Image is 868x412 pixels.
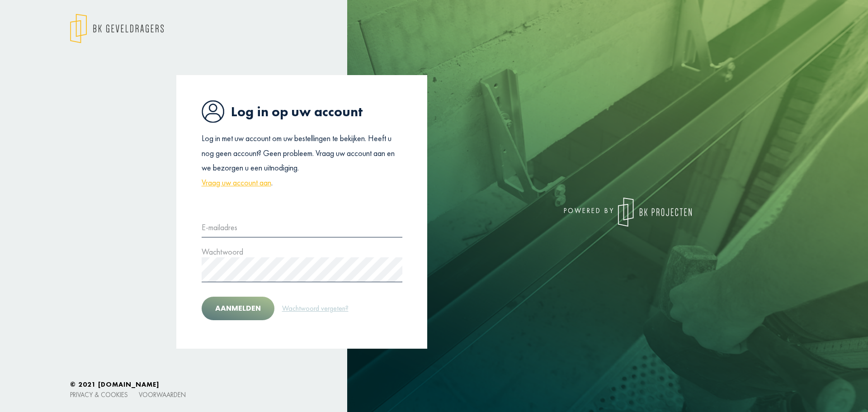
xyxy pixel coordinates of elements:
a: Vraag uw account aan [202,175,271,190]
button: Aanmelden [202,297,274,320]
a: Privacy & cookies [70,390,128,399]
img: logo [618,198,692,227]
img: logo [70,14,164,43]
h1: Log in op uw account [202,100,402,123]
a: Voorwaarden [139,390,186,399]
div: powered by [441,198,692,227]
p: Log in met uw account om uw bestellingen te bekijken. Heeft u nog geen account? Geen probleem. Vr... [202,131,402,190]
img: icon [202,100,224,123]
h6: © 2021 [DOMAIN_NAME] [70,380,798,388]
label: Wachtwoord [202,245,243,259]
a: Wachtwoord vergeten? [282,303,349,314]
